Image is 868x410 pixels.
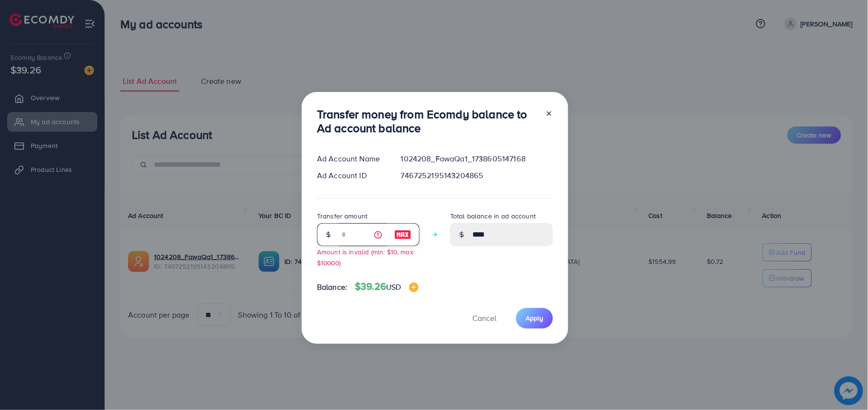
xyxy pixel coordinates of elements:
small: Amount is invalid (min: $10, max: $10000) [317,247,415,267]
span: Cancel [472,313,496,323]
span: USD [386,282,401,292]
img: image [409,283,419,292]
div: 1024208_FawaQa1_1738605147168 [393,153,561,164]
div: 7467252195143204865 [393,170,561,181]
span: Balance: [317,282,347,293]
div: Ad Account ID [309,170,393,181]
button: Cancel [460,308,508,329]
label: Transfer amount [317,211,367,221]
div: Ad Account Name [309,153,393,164]
button: Apply [516,308,553,329]
h4: $39.26 [355,281,418,293]
span: Apply [526,313,543,323]
label: Total balance in ad account [450,211,536,221]
h3: Transfer money from Ecomdy balance to Ad account balance [317,107,538,135]
img: image [394,229,411,240]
